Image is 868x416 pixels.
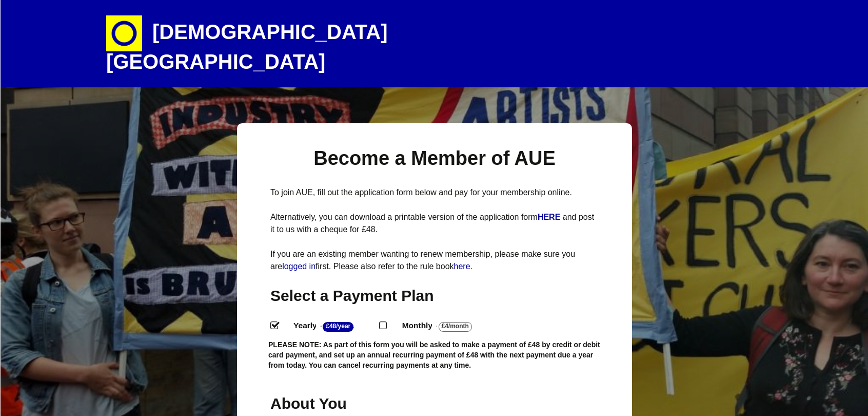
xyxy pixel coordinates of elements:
[270,186,599,199] p: To join AUE, fill out the application form below and pay for your membership online.
[284,318,379,333] label: Yearly - .
[270,248,599,273] p: If you are an existing member wanting to renew membership, please make sure you are first. Please...
[538,213,563,221] a: HERE
[270,287,434,304] span: Select a Payment Plan
[270,146,599,171] h1: Become a Member of AUE
[323,322,353,332] strong: £48/Year
[538,213,560,221] strong: HERE
[282,262,315,271] a: logged in
[393,318,498,333] label: Monthly - .
[270,211,599,236] p: Alternatively, you can download a printable version of the application form and post it to us wit...
[106,15,142,51] img: circle-e1448293145835.png
[270,393,369,413] h2: About You
[454,262,470,271] a: here
[439,322,472,332] strong: £4/Month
